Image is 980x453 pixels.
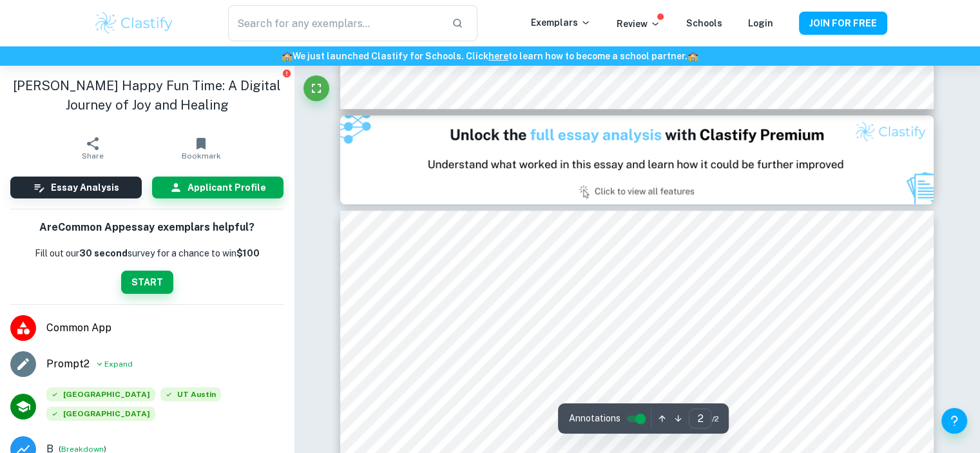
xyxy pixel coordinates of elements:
[748,18,773,28] a: Login
[46,356,90,372] span: Prompt 2
[147,130,255,166] button: Bookmark
[46,407,155,421] span: [GEOGRAPHIC_DATA]
[152,177,283,198] button: Applicant Profile
[3,49,977,63] h6: We just launched Clastify for Schools. Click to learn how to become a school partner.
[182,151,221,160] span: Bookmark
[568,412,620,425] span: Annotations
[228,5,441,41] input: Search for any exemplars...
[617,17,660,31] p: Review
[46,387,155,401] span: [GEOGRAPHIC_DATA]
[10,177,142,198] button: Essay Analysis
[282,68,291,78] button: Report issue
[187,180,266,195] h6: Applicant Profile
[340,115,934,204] img: Ad
[160,387,221,407] div: Accepted: University of Texas at Austin
[93,10,175,36] img: Clastify logo
[282,51,293,61] span: 🏫
[104,358,133,370] span: Expand
[687,51,698,61] span: 🏫
[95,356,133,372] button: Expand
[121,271,173,294] button: START
[39,220,255,236] h6: Are Common App essay exemplars helpful?
[236,248,260,258] strong: $100
[46,356,90,372] a: Prompt2
[531,15,591,30] p: Exemplars
[488,51,508,61] a: here
[941,408,967,434] button: Help and Feedback
[160,387,221,401] span: UT Austin
[711,413,718,425] span: / 2
[51,180,119,195] h6: Essay Analysis
[303,75,329,101] button: Fullscreen
[46,387,155,407] div: Accepted: Carnegie Mellon University
[35,246,260,260] p: Fill out our survey for a chance to win
[46,407,155,426] div: Accepted: Rice University
[799,12,887,35] button: JOIN FOR FREE
[686,18,722,28] a: Schools
[39,130,147,166] button: Share
[82,151,104,160] span: Share
[46,320,283,336] span: Common App
[10,76,283,115] h1: [PERSON_NAME] Happy Fun Time: A Digital Journey of Joy and Healing
[79,248,128,258] b: 30 second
